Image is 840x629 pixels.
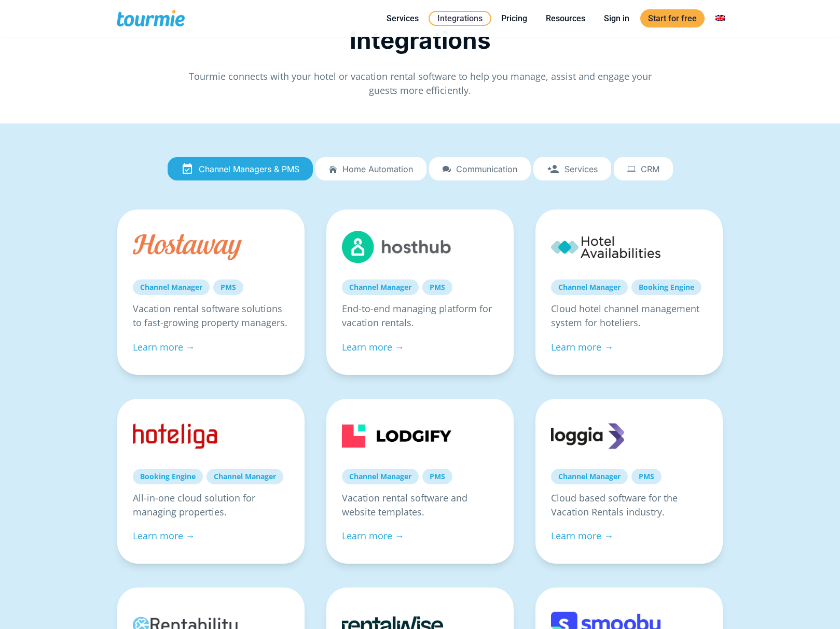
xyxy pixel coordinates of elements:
[538,12,593,25] a: Resources
[133,529,195,542] a: Learn more →
[551,491,707,519] p: Cloud based software for the Vacation Rentals industry.
[342,491,498,519] p: Vacation rental software and website templates.
[133,302,289,330] p: Vacation rental software solutions to fast-growing property managers.
[551,529,613,542] a: Learn more →
[640,9,705,27] a: Start for free
[551,279,628,295] a: Channel Manager
[422,469,452,484] a: PMS
[133,491,289,519] p: All-in-one cloud solution for managing properties.
[350,25,491,54] span: Integrations
[551,469,628,484] a: Channel Manager
[342,469,419,484] a: Channel Manager
[456,164,517,174] span: Communication
[199,164,299,174] span: Channel Managers & PMS
[133,469,203,484] a: Booking Engine
[342,164,413,174] span: Home automation
[631,279,701,295] a: Booking Engine
[429,11,491,26] a: Integrations
[564,164,598,174] span: Services
[342,341,404,353] a: Learn more →
[189,70,652,96] span: Tourmie connects with your hotel or vacation rental software to help you manage, assist and engag...
[551,302,707,330] p: Cloud hotel channel management system for hoteliers.
[133,279,210,295] a: Channel Manager
[631,469,662,484] a: PMS
[422,279,452,295] a: PMS
[133,341,195,353] a: Learn more →
[342,279,419,295] a: Channel Manager
[708,12,733,25] a: Switch to
[342,302,498,330] p: End-to-end managing platform for vacation rentals.
[596,12,637,25] a: Sign in
[551,341,613,353] a: Learn more →
[342,529,404,542] a: Learn more →
[493,12,535,25] a: Pricing
[379,12,426,25] a: Services
[213,279,243,295] a: PMS
[206,469,283,484] a: Channel Manager
[641,164,659,174] span: CRM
